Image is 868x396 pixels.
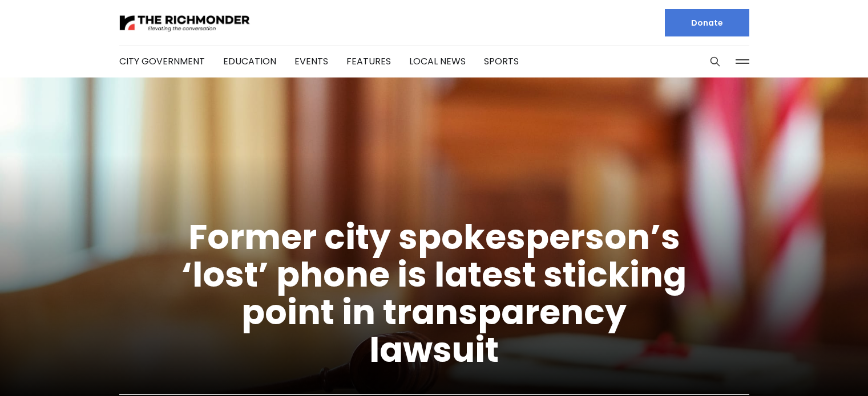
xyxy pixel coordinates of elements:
[346,55,391,68] a: Features
[409,55,466,68] a: Local News
[665,9,749,36] a: Donate
[223,55,276,68] a: Education
[294,55,328,68] a: Events
[706,53,724,70] button: Search this site
[772,340,868,396] iframe: portal-trigger
[181,213,687,374] a: Former city spokesperson’s ‘lost’ phone is latest sticking point in transparency lawsuit
[119,13,251,33] img: The Richmonder
[484,55,519,68] a: Sports
[119,55,205,68] a: City Government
